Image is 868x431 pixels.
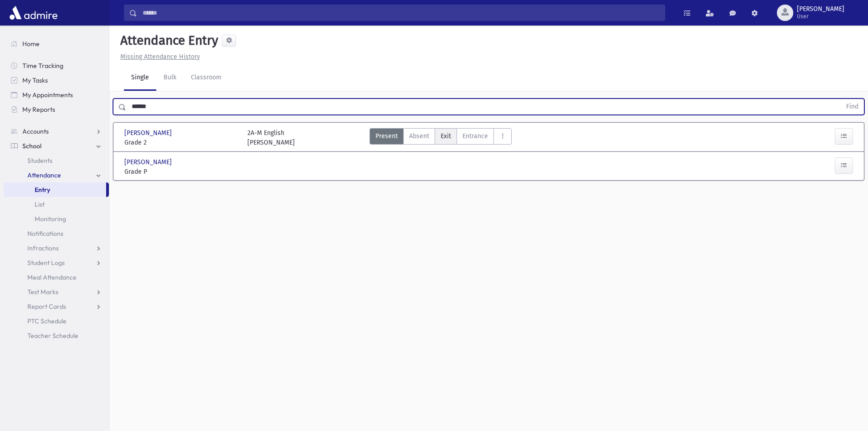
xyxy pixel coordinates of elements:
div: 2A-M English [PERSON_NAME] [247,128,295,147]
a: Students [4,153,109,168]
a: List [4,197,109,212]
span: Entrance [462,131,488,141]
a: My Appointments [4,88,109,102]
a: Student Logs [4,255,109,270]
a: Infractions [4,241,109,255]
button: Find [841,99,864,114]
a: Missing Attendance History [117,53,200,61]
u: Missing Attendance History [120,53,200,61]
span: [PERSON_NAME] [124,157,174,167]
a: Entry [4,182,106,197]
span: Teacher Schedule [27,332,78,340]
input: Search [137,5,665,21]
span: Grade 2 [124,138,238,147]
span: Absent [409,131,429,141]
a: Test Marks [4,285,109,299]
span: Notifications [27,229,63,238]
span: [PERSON_NAME] [124,128,174,138]
span: Infractions [27,244,59,252]
span: My Tasks [22,76,48,84]
span: PTC Schedule [27,317,67,325]
span: Entry [35,186,50,194]
span: Report Cards [27,302,66,311]
span: Home [22,40,40,48]
span: Present [375,131,398,141]
a: Monitoring [4,212,109,226]
span: Exit [441,131,451,141]
a: Home [4,36,109,51]
a: Time Tracking [4,58,109,73]
span: Test Marks [27,288,58,296]
a: School [4,139,109,153]
a: Bulk [156,65,184,91]
span: My Appointments [22,91,73,99]
div: AttTypes [370,128,512,147]
a: Notifications [4,226,109,241]
span: Meal Attendance [27,273,77,281]
a: My Tasks [4,73,109,88]
span: [PERSON_NAME] [797,5,844,13]
span: Students [27,156,52,165]
span: Time Tracking [22,62,63,70]
a: Classroom [184,65,229,91]
span: Attendance [27,171,61,179]
span: Accounts [22,127,49,135]
a: My Reports [4,102,109,117]
h5: Attendance Entry [117,33,218,48]
span: Monitoring [35,215,66,223]
a: PTC Schedule [4,314,109,328]
a: Report Cards [4,299,109,314]
a: Teacher Schedule [4,328,109,343]
img: AdmirePro [7,4,60,22]
span: User [797,13,844,20]
span: List [35,200,45,208]
span: My Reports [22,105,55,114]
a: Attendance [4,168,109,182]
span: School [22,142,41,150]
a: Accounts [4,124,109,139]
span: Grade P [124,167,238,177]
span: Student Logs [27,259,65,267]
a: Meal Attendance [4,270,109,285]
a: Single [124,65,156,91]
